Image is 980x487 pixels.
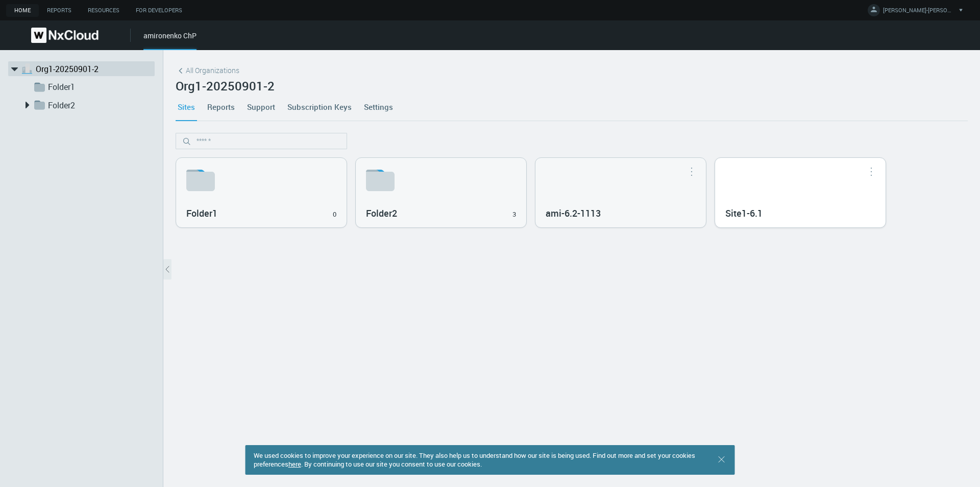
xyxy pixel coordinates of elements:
[176,79,968,93] h2: Org1-20250901-2
[366,207,397,219] nx-search-highlight: Folder2
[205,93,237,121] a: Reports
[186,207,217,219] nx-search-highlight: Folder1
[176,65,239,76] a: All Organizations
[143,30,197,50] div: amironenko ChP
[80,4,128,17] a: Resources
[6,4,39,17] a: Home
[333,210,336,220] div: 0
[883,6,954,18] span: [PERSON_NAME]-[PERSON_NAME]
[186,65,239,76] span: All Organizations
[48,81,150,93] a: Folder1
[39,4,80,17] a: Reports
[31,28,99,43] img: Nx Cloud logo
[512,210,516,220] div: 3
[128,4,190,17] a: For Developers
[285,93,354,121] a: Subscription Keys
[546,207,601,219] nx-search-highlight: ami-6.2-1113
[362,93,395,121] a: Settings
[245,93,277,121] a: Support
[288,459,301,469] a: here
[48,99,150,111] a: Folder2
[36,63,138,75] a: Org1-20250901-2
[254,451,695,469] span: We used cookies to improve your experience on our site. They also help us to understand how our s...
[176,93,197,121] a: Sites
[301,459,482,469] span: . By continuing to use our site you consent to use our cookies.
[725,207,763,219] nx-search-highlight: Site1-6.1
